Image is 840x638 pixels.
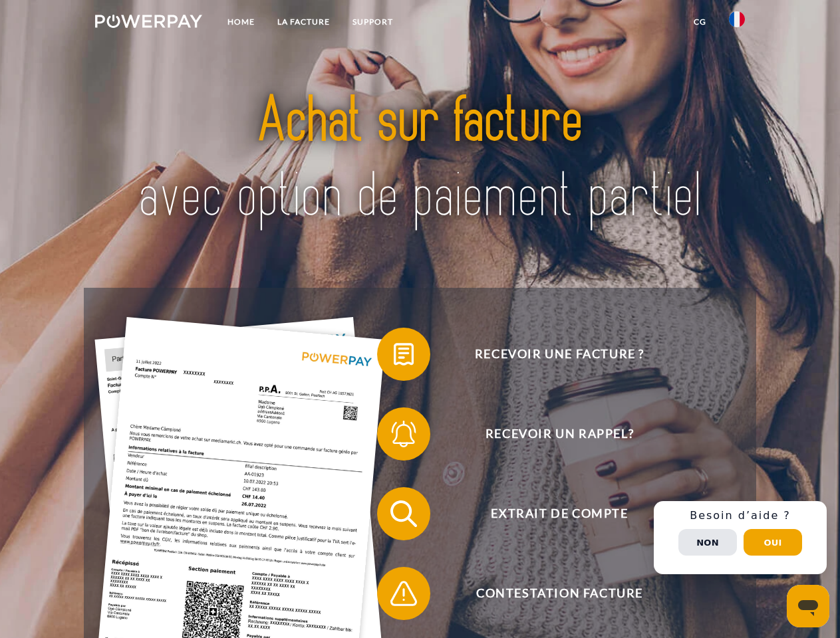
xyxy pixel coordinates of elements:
button: Recevoir une facture ? [377,328,723,381]
img: qb_search.svg [387,497,420,530]
iframe: Bouton de lancement de la fenêtre de messagerie [787,585,829,627]
img: title-powerpay_fr.svg [127,64,713,255]
h3: Besoin d’aide ? [662,509,819,522]
a: LA FACTURE [266,10,341,34]
button: Non [678,529,737,556]
img: fr [729,11,745,27]
button: Extrait de compte [377,487,723,540]
span: Recevoir une facture ? [396,328,722,381]
a: Home [216,10,266,34]
button: Contestation Facture [377,567,723,620]
span: Extrait de compte [396,487,722,540]
a: Support [341,10,404,34]
img: qb_bell.svg [387,417,420,451]
button: Recevoir un rappel? [377,407,723,461]
img: qb_warning.svg [387,577,420,610]
button: Oui [744,529,802,556]
span: Contestation Facture [396,567,722,620]
a: CG [682,10,718,34]
span: Recevoir un rappel? [396,407,722,461]
div: Schnellhilfe [654,501,827,574]
img: qb_bill.svg [387,338,420,371]
img: logo-powerpay-white.svg [95,15,202,28]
